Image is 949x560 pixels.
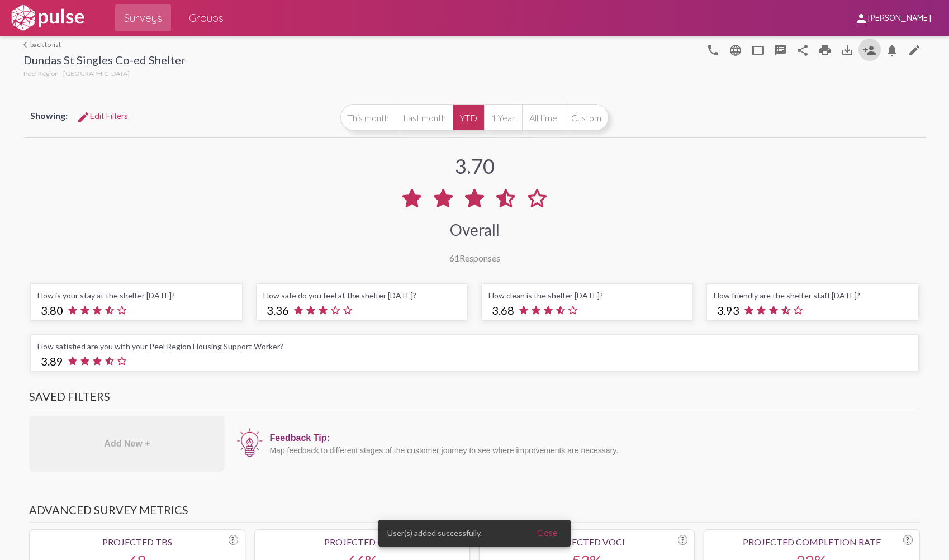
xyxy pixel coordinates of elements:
mat-icon: Bell [885,44,899,57]
span: 3.80 [41,303,63,317]
div: ? [229,535,238,545]
a: print [814,39,836,61]
div: Projected CSAT [262,537,463,547]
img: icon12.png [236,427,264,458]
button: 1 Year [484,104,522,131]
a: Groups [180,4,232,31]
mat-icon: tablet [751,44,765,57]
mat-icon: person [855,12,868,25]
button: Bell [881,39,903,61]
div: Feedback Tip: [269,433,914,443]
span: 3.93 [717,303,739,317]
span: User(s) added successfully. [387,528,482,539]
span: Groups [189,8,224,28]
span: 3.68 [492,303,514,317]
button: Share [791,39,814,61]
div: ? [903,535,913,545]
mat-icon: edit [908,44,921,57]
mat-icon: Person [863,44,876,57]
div: Dundas St Singles Co-ed Shelter [23,53,186,69]
a: Surveys [115,4,171,31]
button: YTD [453,104,484,131]
mat-icon: speaker_notes [774,44,787,57]
div: Overall [450,220,500,239]
button: tablet [747,39,769,61]
span: 3.36 [267,303,289,317]
mat-icon: language [706,44,720,57]
span: Showing: [30,110,68,121]
div: How satisfied are you with your Peel Region Housing Support Worker? [37,341,911,351]
div: How safe do you feel at the shelter [DATE]? [263,291,461,300]
mat-icon: Download [841,44,854,57]
h3: Saved Filters [29,390,919,409]
mat-icon: Share [796,44,809,57]
div: How is your stay at the shelter [DATE]? [37,291,235,300]
button: speaker_notes [769,39,791,61]
button: This month [340,104,396,131]
span: [PERSON_NAME] [868,13,931,23]
div: ? [678,535,687,545]
div: Add New + [29,416,225,472]
mat-icon: print [818,44,832,57]
button: language [724,39,747,61]
button: language [702,39,724,61]
div: Map feedback to different stages of the customer journey to see where improvements are necessary. [269,446,914,455]
div: How clean is the shelter [DATE]? [488,291,686,300]
button: [PERSON_NAME] [846,7,940,28]
button: Close [528,523,566,543]
span: 61 [449,253,459,263]
img: white-logo.svg [9,4,86,32]
button: Custom [564,104,609,131]
a: edit [903,39,926,61]
div: Projected Completion Rate [711,537,912,547]
button: Person [858,39,881,61]
span: Close [537,528,557,538]
span: Surveys [124,8,162,28]
button: Download [836,39,858,61]
div: Responses [449,253,500,263]
mat-icon: arrow_back_ios [23,41,30,48]
div: How friendly are the shelter staff [DATE]? [714,291,911,300]
mat-icon: Edit Filters [77,111,90,124]
mat-icon: language [729,44,742,57]
h3: Advanced Survey Metrics [29,503,919,523]
div: Projected TBS [36,537,238,547]
div: Projected VoCI [486,537,687,547]
button: All time [522,104,564,131]
span: Edit Filters [77,111,128,121]
button: Edit FiltersEdit Filters [68,106,137,126]
button: Last month [396,104,453,131]
div: 3.70 [455,154,495,178]
span: 3.89 [41,354,63,368]
span: Peel Region - [GEOGRAPHIC_DATA] [23,69,130,78]
a: back to list [23,40,186,49]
